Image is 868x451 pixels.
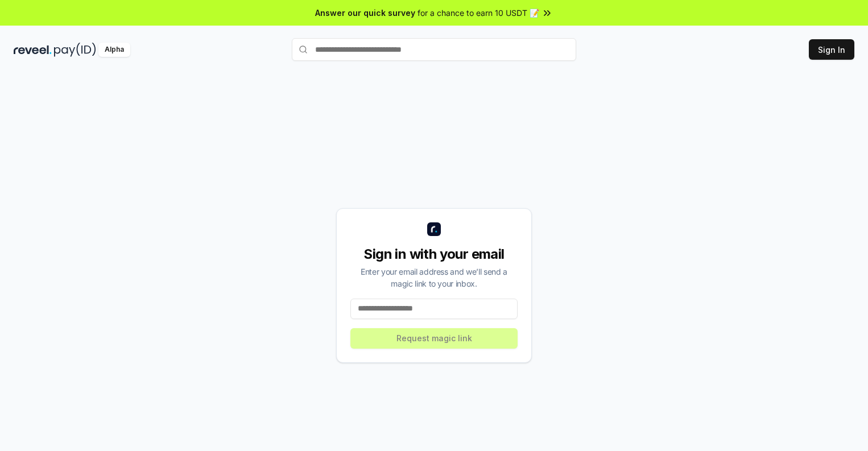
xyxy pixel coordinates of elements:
[350,245,518,263] div: Sign in with your email
[315,7,415,19] span: Answer our quick survey
[350,266,518,289] div: Enter your email address and we’ll send a magic link to your inbox.
[427,222,441,236] img: logo_small
[98,43,130,57] div: Alpha
[809,39,854,60] button: Sign In
[418,7,539,19] span: for a chance to earn 10 USDT 📝
[54,43,96,57] img: pay_id
[14,43,52,57] img: reveel_dark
